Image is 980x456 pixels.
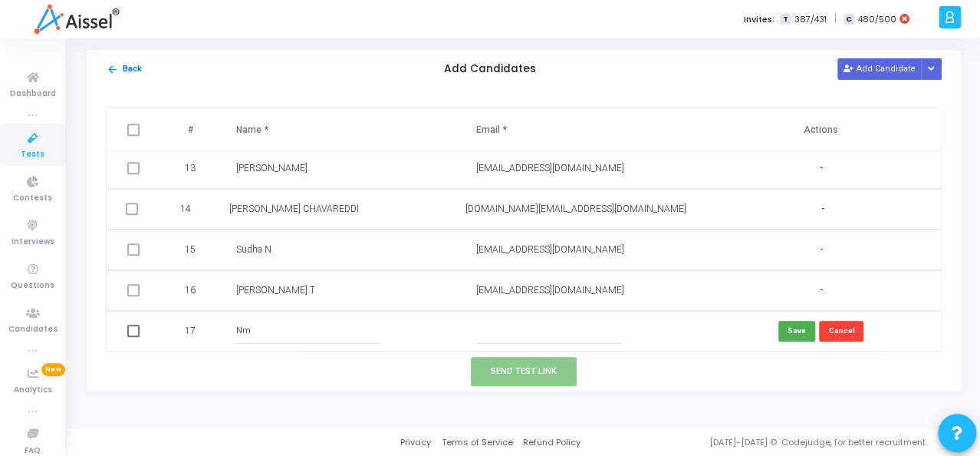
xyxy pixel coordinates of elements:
span: - [821,203,824,216]
label: Invites: [743,13,774,26]
img: logo [34,4,119,35]
th: # [163,108,220,151]
button: Cancel [819,321,863,342]
span: [PERSON_NAME] [236,163,307,173]
span: [EMAIL_ADDRESS][DOMAIN_NAME] [476,163,624,173]
span: Sudha N [236,244,271,255]
span: Analytics [14,384,52,397]
th: Name * [221,108,461,151]
span: Questions [11,279,54,292]
span: [PERSON_NAME] CHAVAREDDI [229,203,359,214]
span: [PERSON_NAME] T [236,285,315,296]
span: [EMAIL_ADDRESS][DOMAIN_NAME] [476,244,624,255]
a: Refund Policy [523,436,580,449]
span: Candidates [8,323,58,336]
span: 14 [180,202,191,216]
span: 13 [185,161,196,175]
span: 15 [185,243,196,256]
span: Dashboard [10,88,56,101]
a: Terms of Service [441,436,512,449]
mat-icon: arrow_back [107,64,118,75]
span: - [819,243,822,256]
span: New [41,363,65,376]
span: 387/431 [794,13,826,26]
span: 480/500 [857,13,896,26]
span: Interviews [12,236,54,249]
span: 16 [185,283,196,297]
span: 17 [185,324,196,338]
button: Send Test Link [471,357,577,385]
button: Back [106,62,143,77]
span: C [844,14,853,25]
span: - [819,284,822,297]
th: Email * [461,108,701,151]
th: Actions [701,108,941,151]
button: Add Candidate [837,58,922,79]
span: | [834,11,836,27]
span: - [819,162,822,175]
span: [EMAIL_ADDRESS][DOMAIN_NAME] [476,285,624,296]
span: Contests [13,192,52,205]
div: [DATE]-[DATE] © Codejudge, for better recruitment. [580,436,961,449]
button: Save [778,321,815,342]
span: T [780,14,790,25]
span: Tests [21,148,44,161]
h5: Add Candidates [444,63,536,76]
span: [DOMAIN_NAME][EMAIL_ADDRESS][DOMAIN_NAME] [465,203,686,214]
div: Button group with nested dropdown [921,58,942,79]
a: Privacy [400,436,431,449]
